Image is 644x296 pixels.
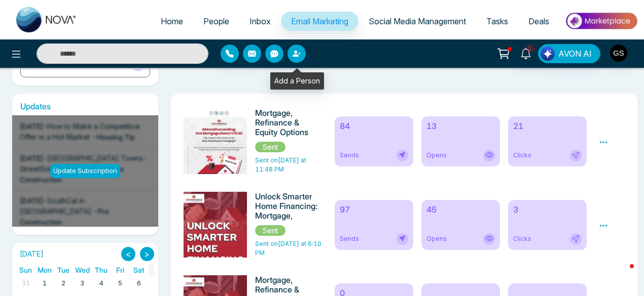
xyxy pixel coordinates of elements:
td: September 1, 2025 [35,276,54,293]
td: September 2, 2025 [54,276,73,293]
h6: 3 [513,205,582,215]
a: September 6, 2025 [135,276,143,290]
h6: 84 [340,121,408,131]
td: September 3, 2025 [73,276,92,293]
span: People [203,16,229,26]
h6: Mortgage, Refinance & Equity Options Just for You [255,108,323,139]
a: Email Marketing [281,12,359,31]
img: Lead Flow [541,47,555,61]
span: 1 [526,44,535,53]
span: Sent on [DATE] at 11:48 PM [255,156,306,173]
div: Add a Person [270,72,324,90]
span: Sent [255,225,285,236]
h6: 13 [426,121,495,131]
a: Friday [114,264,126,276]
img: novacrm [148,108,290,207]
span: Opens [426,151,447,160]
a: Deals [518,12,559,31]
img: User Avatar [610,45,627,62]
img: Nova CRM Logo [16,7,77,32]
span: Sends [340,151,359,160]
span: AVON AI [558,48,592,60]
a: Sunday [17,264,34,276]
span: Tasks [486,16,508,26]
a: 1 [514,44,538,62]
a: September 4, 2025 [97,276,105,290]
a: Social Media Management [359,12,476,31]
h6: 21 [513,121,582,131]
a: Tuesday [55,264,71,276]
a: People [193,12,239,31]
span: Home [161,16,183,26]
iframe: Intercom live chat [610,262,634,286]
span: Clicks [513,151,531,160]
a: September 2, 2025 [59,276,67,290]
a: Wednesday [73,264,92,276]
td: August 31, 2025 [16,276,35,293]
img: Market-place.gif [564,10,638,32]
h6: Unlock Smarter Home Financing: Mortgage, Refinance & Equity Options Just for You [255,192,323,222]
a: Tasks [476,12,518,31]
button: AVON AI [538,44,600,63]
a: Home [151,12,193,31]
span: Opens [426,234,447,243]
div: Update Subscription [50,164,120,178]
span: Social Media Management [369,16,466,26]
button: < [121,247,135,261]
span: Email Marketing [291,16,348,26]
a: September 5, 2025 [116,276,124,290]
span: Sent on [DATE] at 6:10 PM [255,240,321,257]
button: > [140,247,154,261]
td: September 6, 2025 [130,276,149,293]
h6: Updates [12,102,158,111]
a: September 1, 2025 [41,276,49,290]
h6: 45 [426,205,495,215]
a: August 31, 2025 [20,276,32,290]
td: September 5, 2025 [111,276,129,293]
span: Sent [255,142,285,152]
span: Sends [340,234,359,243]
a: Inbox [239,12,281,31]
h6: 97 [340,205,408,215]
td: September 4, 2025 [92,276,111,293]
a: Saturday [131,264,147,276]
h2: [DATE] [16,250,44,259]
span: Deals [528,16,549,26]
span: Clicks [513,234,531,243]
span: Inbox [249,16,271,26]
a: September 3, 2025 [78,276,86,290]
a: Monday [35,264,54,276]
a: Thursday [93,264,110,276]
